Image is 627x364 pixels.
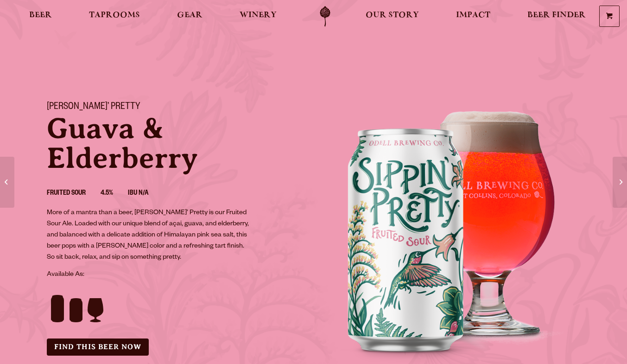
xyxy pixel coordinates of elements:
[47,188,101,200] li: Fruited Sour
[456,12,490,19] span: Impact
[23,6,58,27] a: Beer
[47,102,303,114] h1: [PERSON_NAME]’ Pretty
[101,188,128,200] li: 4.5%
[521,6,592,27] a: Beer Finder
[450,6,496,27] a: Impact
[234,6,283,27] a: Winery
[366,12,419,19] span: Our Story
[47,269,303,281] p: Available As:
[128,188,163,200] li: IBU N/A
[177,12,203,19] span: Gear
[89,12,140,19] span: Taprooms
[47,208,252,263] p: More of a mantra than a beer, [PERSON_NAME]’ Pretty is our Fruited Sour Ale. Loaded with our uniq...
[308,6,342,27] a: Odell Home
[527,12,586,19] span: Beer Finder
[47,114,303,173] p: Guava & Elderberry
[360,6,425,27] a: Our Story
[47,338,149,356] a: Find this Beer Now
[29,12,52,19] span: Beer
[83,6,146,27] a: Taprooms
[171,6,209,27] a: Gear
[240,12,277,19] span: Winery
